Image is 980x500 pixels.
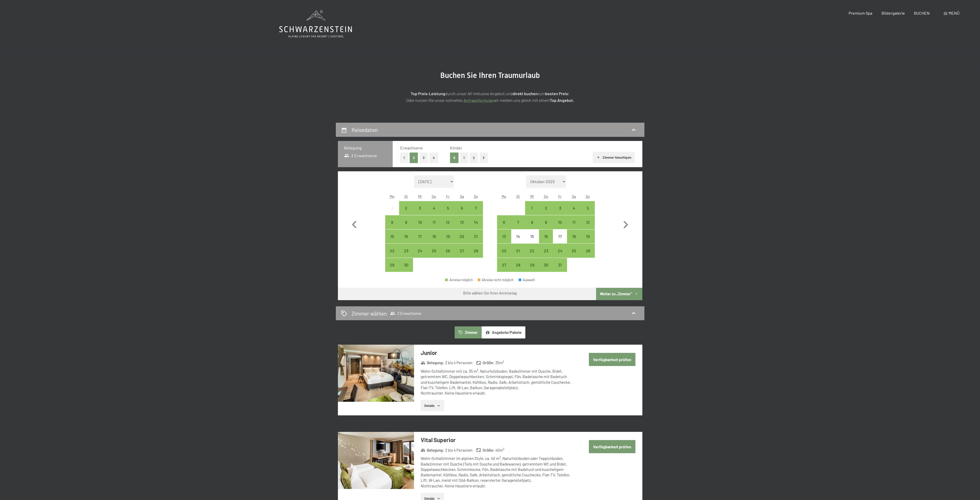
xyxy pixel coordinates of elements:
[410,153,418,163] button: 2
[476,360,494,365] strong: Größe :
[455,220,468,233] div: 13
[469,206,482,219] div: 7
[362,90,619,103] p: durch unser All-inklusive Angebot und zum ! Oder nutzen Sie unser schnelles wir melden uns gleich...
[511,229,525,243] div: Tue Oct 14 2025
[442,220,454,233] div: 12
[567,244,581,257] div: Anreise möglich
[512,234,525,247] div: 14
[539,258,553,272] div: Anreise möglich
[400,153,408,163] button: 1
[385,215,399,229] div: Mon Sep 08 2025
[581,220,594,233] div: 12
[539,244,553,257] div: Thu Oct 23 2025
[455,244,469,257] div: Anreise möglich
[427,201,441,215] div: Thu Sep 04 2025
[586,194,590,199] abbr: Sonntag
[390,194,394,199] abbr: Montag
[455,234,468,247] div: 20
[421,436,574,444] h3: Vital Superior
[525,215,539,229] div: Wed Oct 08 2025
[413,244,427,257] div: Wed Sep 24 2025
[429,153,438,163] button: 4
[427,215,441,229] div: Anreise möglich
[480,153,488,163] button: 3
[539,229,553,243] div: Thu Oct 16 2025
[497,244,511,257] div: Anreise möglich
[469,229,483,243] div: Sun Sep 21 2025
[526,234,538,247] div: 15
[498,234,510,247] div: 13
[497,244,511,257] div: Mon Oct 20 2025
[553,215,567,229] div: Fri Oct 10 2025
[553,220,566,233] div: 10
[526,249,538,262] div: 22
[386,220,399,233] div: 8
[441,201,455,215] div: Fri Sep 05 2025
[567,229,581,243] div: Anreise möglich
[525,229,539,243] div: Wed Oct 15 2025
[567,201,581,215] div: Sat Oct 04 2025
[455,249,468,262] div: 27
[476,448,494,453] strong: Größe :
[596,288,642,300] button: Weiter zu „Zimmer“
[539,229,553,243] div: Anreise möglich
[525,215,539,229] div: Anreise möglich
[530,194,534,199] abbr: Mittwoch
[442,234,454,247] div: 19
[386,234,399,247] div: 15
[450,145,462,150] span: Kinder
[413,201,427,215] div: Wed Sep 03 2025
[469,249,482,262] div: 28
[421,448,444,453] strong: Belegung :
[849,11,872,15] span: Premium Spa
[441,201,455,215] div: Anreise möglich
[413,215,427,229] div: Anreise möglich
[512,249,525,262] div: 21
[441,215,455,229] div: Fri Sep 12 2025
[427,244,441,257] div: Anreise möglich
[469,220,482,233] div: 14
[581,229,595,243] div: Anreise möglich
[568,206,580,219] div: 4
[539,201,553,215] div: Thu Oct 02 2025
[413,215,427,229] div: Wed Sep 10 2025
[413,244,427,257] div: Anreise möglich
[338,345,414,402] img: mss_renderimg.php
[526,220,538,233] div: 8
[511,215,525,229] div: Tue Oct 07 2025
[478,278,514,282] div: Abreise nicht möglich
[399,229,413,243] div: Anreise möglich
[400,220,412,233] div: 9
[882,11,905,15] a: Bildergalerie
[540,249,552,262] div: 23
[497,229,511,243] div: Anreise möglich
[553,258,567,272] div: Anreise möglich
[553,234,566,247] div: 17
[525,244,539,257] div: Wed Oct 22 2025
[413,249,426,262] div: 24
[469,229,483,243] div: Anreise möglich
[385,229,399,243] div: Anreise möglich
[469,234,482,247] div: 21
[427,244,441,257] div: Thu Sep 25 2025
[463,98,493,103] a: Anfrageformular
[581,206,594,219] div: 5
[455,201,469,215] div: Anreise möglich
[553,206,566,219] div: 3
[482,326,525,338] button: Angebote/Pakete
[525,244,539,257] div: Anreise möglich
[441,244,455,257] div: Anreise möglich
[469,215,483,229] div: Anreise möglich
[581,215,595,229] div: Sun Oct 12 2025
[525,201,539,215] div: Wed Oct 01 2025
[455,215,469,229] div: Sat Sep 13 2025
[469,215,483,229] div: Sun Sep 14 2025
[385,215,399,229] div: Anreise möglich
[581,244,595,257] div: Anreise möglich
[413,206,426,219] div: 3
[539,244,553,257] div: Anreise möglich
[516,194,520,199] abbr: Dienstag
[428,220,440,233] div: 11
[589,440,635,453] button: Verfügbarkeit prüfen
